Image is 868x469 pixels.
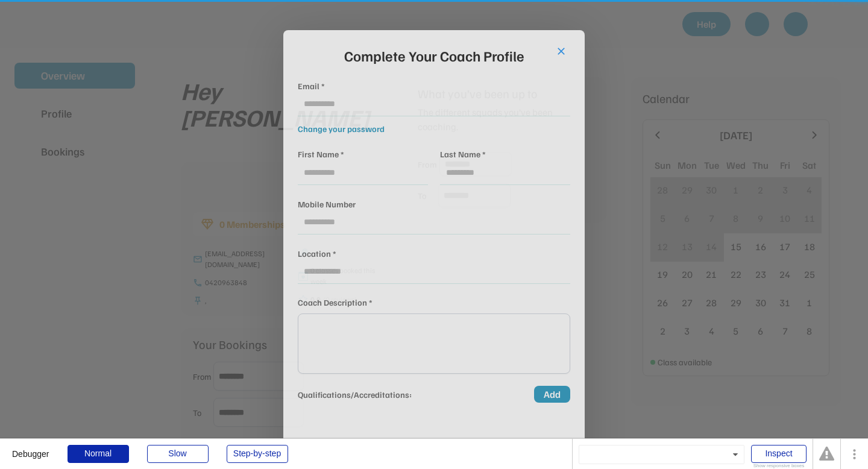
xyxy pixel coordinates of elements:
[440,148,486,160] div: Last Name *
[751,445,807,463] div: Inspect
[298,296,373,309] div: Coach Description *
[298,148,344,160] div: First Name *
[298,80,325,92] div: Email *
[298,45,570,66] div: Complete Your Coach Profile
[534,386,570,403] button: Add
[298,122,570,136] div: Change your password
[298,247,336,260] div: Location *
[147,445,209,463] div: Slow
[298,198,356,210] div: Mobile Number
[751,464,807,468] div: Show responsive boxes
[68,445,129,463] div: Normal
[298,388,412,401] div: Qualifications/Accreditations:
[227,445,288,463] div: Step-by-step
[12,439,49,458] div: Debugger
[555,45,567,57] button: close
